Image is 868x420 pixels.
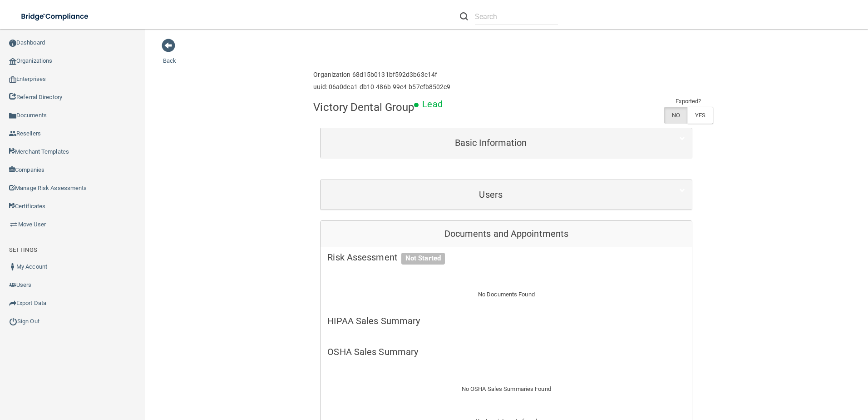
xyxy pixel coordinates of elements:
[9,220,18,229] img: briefcase.64adab9b.png
[9,76,16,83] img: enterprise.0d942306.png
[327,133,685,153] a: Basic Information
[313,101,414,113] h4: Victory Dental Group
[9,263,16,270] img: ic_user_dark.df1a06c3.png
[664,96,713,107] td: Exported?
[327,185,685,205] a: Users
[687,107,713,124] label: YES
[9,300,16,307] img: icon-export.b9366987.png
[327,347,685,357] h5: OSHA Sales Summary
[321,221,692,247] div: Documents and Appointments
[9,317,17,325] img: ic_power_dark.7ecde6b1.png
[475,8,558,25] input: Search
[327,316,685,326] h5: HIPAA Sales Summary
[401,253,445,265] span: Not Started
[9,130,16,137] img: ic_reseller.de258add.png
[9,58,16,65] img: organization-icon.f8decf85.png
[9,40,16,47] img: ic_dashboard_dark.d01f4a41.png
[313,84,450,90] h6: uuid: 06a0dca1-db10-486b-99e4-b57efb8502c9
[14,7,97,26] img: bridge_compliance_login_screen.278c3ca4.svg
[327,252,685,262] h5: Risk Assessment
[163,46,176,64] a: Back
[321,278,692,311] div: No Documents Found
[9,245,37,255] label: SETTINGS
[327,138,654,148] h5: Basic Information
[9,281,16,289] img: icon-users.e205127d.png
[422,96,442,113] p: Lead
[327,190,654,200] h5: Users
[313,71,450,78] h6: Organization 68d15b0131bf592d3b63c14f
[9,112,16,120] img: icon-documents.8dae5593.png
[321,373,692,405] div: No OSHA Sales Summaries Found
[664,107,687,124] label: NO
[460,12,468,20] img: ic-search.3b580494.png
